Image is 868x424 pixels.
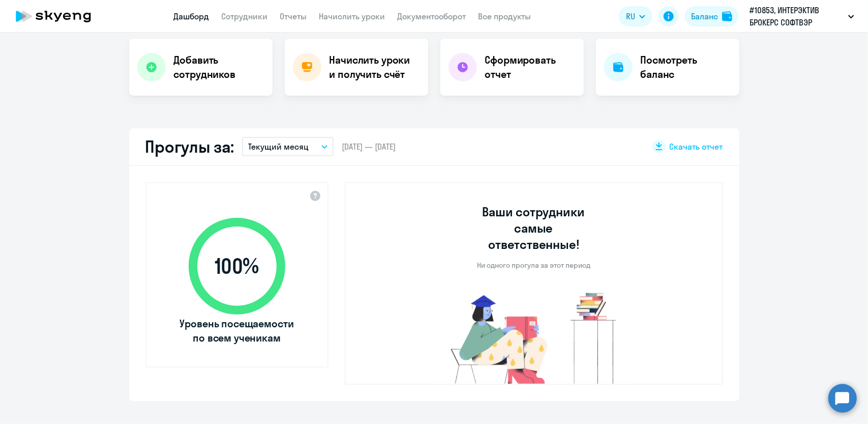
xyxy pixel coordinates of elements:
[619,6,652,26] button: RU
[222,11,268,21] a: Сотрудники
[398,11,466,21] a: Документооборот
[178,317,295,345] span: Уровень посещаемости по всем ученикам
[485,53,576,81] h4: Сформировать отчет
[750,4,844,29] p: #10853, ИНТЕРЭКТИВ БРОКЕРС СОФТВЭР СЕРВИСИЗ РУС, ООО
[468,204,599,252] h3: Ваши сотрудники самые ответственные!
[744,4,859,29] button: #10853, ИНТЕРЭКТИВ БРОКЕРС СОФТВЭР СЕРВИСИЗ РУС, ООО
[174,53,264,81] h4: Добавить сотрудников
[641,53,731,81] h4: Посмотреть баланс
[145,136,234,157] h2: Прогулы за:
[242,137,334,156] button: Текущий месяц
[432,290,636,384] img: no-truants
[319,11,385,21] a: Начислить уроки
[280,11,307,21] a: Отчеты
[330,53,418,81] h4: Начислить уроки и получить счёт
[342,141,396,152] span: [DATE] — [DATE]
[174,11,209,21] a: Дашборд
[248,140,309,153] p: Текущий месяц
[691,10,718,22] div: Баланс
[478,11,531,21] a: Все продукты
[477,261,590,270] p: Ни одного прогула за этот период
[685,6,738,26] button: Балансbalance
[722,11,732,21] img: balance
[670,141,723,152] span: Скачать отчет
[626,10,635,22] span: RU
[178,254,295,278] span: 100 %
